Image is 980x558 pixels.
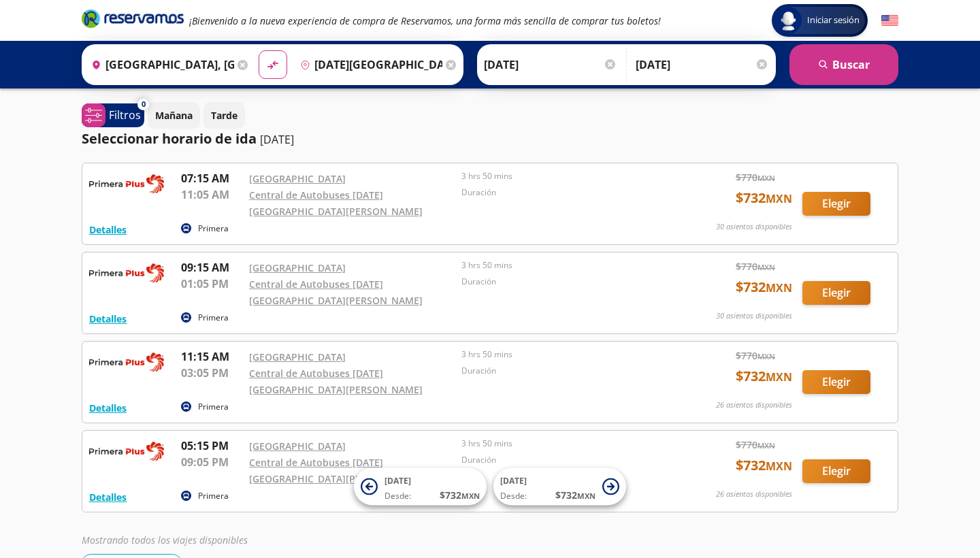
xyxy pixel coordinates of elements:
[440,488,480,502] span: $ 732
[493,468,626,506] button: [DATE]Desde:$732MXN
[716,310,792,322] p: 30 asientos disponibles
[82,129,257,149] p: Seleccionar horario de ida
[181,276,242,292] p: 01:05 PM
[736,455,792,476] span: $ 732
[716,489,792,500] p: 26 asientos disponibles
[89,490,127,504] button: Detalles
[249,188,423,218] a: Central de Autobuses [DATE][GEOGRAPHIC_DATA][PERSON_NAME]
[736,438,775,452] span: $ 770
[89,401,127,415] button: Detalles
[203,102,245,129] button: Tarde
[461,259,667,272] p: 3 hrs 50 mins
[181,365,242,381] p: 03:05 PM
[249,440,346,453] a: [GEOGRAPHIC_DATA]
[181,186,242,203] p: 11:05 AM
[500,475,527,487] span: [DATE]
[198,223,229,235] p: Primera
[249,172,346,185] a: [GEOGRAPHIC_DATA]
[89,312,127,326] button: Detalles
[881,12,898,29] button: English
[385,475,411,487] span: [DATE]
[249,278,423,307] a: Central de Autobuses [DATE][GEOGRAPHIC_DATA][PERSON_NAME]
[82,8,184,29] i: Brand Logo
[189,14,661,27] em: ¡Bienvenido a la nueva experiencia de compra de Reservamos, una forma más sencilla de comprar tus...
[789,44,898,85] button: Buscar
[198,490,229,502] p: Primera
[249,367,423,396] a: Central de Autobuses [DATE][GEOGRAPHIC_DATA][PERSON_NAME]
[260,131,294,148] p: [DATE]
[89,259,164,286] img: RESERVAMOS
[757,440,775,450] small: MXN
[198,401,229,413] p: Primera
[249,350,346,363] a: [GEOGRAPHIC_DATA]
[766,459,792,474] small: MXN
[181,438,242,454] p: 05:15 PM
[155,108,193,122] p: Mañana
[736,170,775,184] span: $ 770
[555,488,595,502] span: $ 732
[89,223,127,237] button: Detalles
[716,221,792,233] p: 30 asientos disponibles
[802,459,870,483] button: Elegir
[461,438,667,450] p: 3 hrs 50 mins
[716,399,792,411] p: 26 asientos disponibles
[354,468,487,506] button: [DATE]Desde:$732MXN
[461,170,667,182] p: 3 hrs 50 mins
[82,103,144,127] button: 0Filtros
[181,259,242,276] p: 09:15 AM
[89,170,164,197] img: RESERVAMOS
[148,102,200,129] button: Mañana
[249,456,423,485] a: Central de Autobuses [DATE][GEOGRAPHIC_DATA][PERSON_NAME]
[82,534,248,546] em: Mostrando todos los viajes disponibles
[385,490,411,502] span: Desde:
[181,170,242,186] p: 07:15 AM
[198,312,229,324] p: Primera
[249,261,346,274] a: [GEOGRAPHIC_DATA]
[82,8,184,33] a: Brand Logo
[109,107,141,123] p: Filtros
[461,186,667,199] p: Duración
[500,490,527,502] span: Desde:
[461,491,480,501] small: MXN
[636,48,769,82] input: Opcional
[766,280,792,295] small: MXN
[757,262,775,272] small: MXN
[89,438,164,465] img: RESERVAMOS
[484,48,617,82] input: Elegir Fecha
[577,491,595,501] small: MXN
[766,191,792,206] small: MXN
[295,48,443,82] input: Buscar Destino
[736,277,792,297] span: $ 732
[757,173,775,183] small: MXN
[142,99,146,110] span: 0
[802,370,870,394] button: Elegir
[736,259,775,274] span: $ 770
[757,351,775,361] small: MXN
[736,366,792,387] span: $ 732
[461,276,667,288] p: Duración
[802,192,870,216] button: Elegir
[802,281,870,305] button: Elegir
[89,348,164,376] img: RESERVAMOS
[461,365,667,377] p: Duración
[86,48,234,82] input: Buscar Origen
[461,454,667,466] p: Duración
[736,348,775,363] span: $ 770
[736,188,792,208] span: $ 732
[461,348,667,361] p: 3 hrs 50 mins
[211,108,238,122] p: Tarde
[181,348,242,365] p: 11:15 AM
[802,14,865,27] span: Iniciar sesión
[181,454,242,470] p: 09:05 PM
[766,370,792,384] small: MXN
